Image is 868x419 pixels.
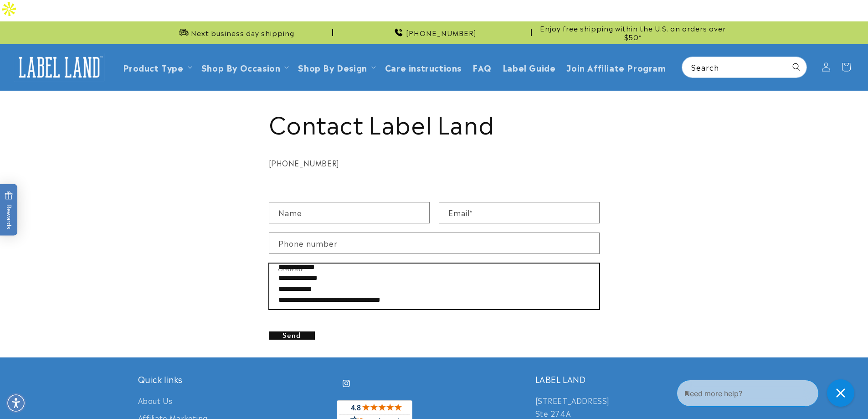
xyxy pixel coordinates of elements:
[138,374,333,384] h2: Quick links
[385,62,462,72] span: Care instructions
[269,107,600,138] h1: Contact Label Land
[138,394,173,409] a: About Us
[191,28,294,37] span: Next business day shipping
[406,28,477,37] span: [PHONE_NUMBER]
[10,50,108,85] a: Label Land
[380,57,467,78] a: Care instructions
[786,57,806,77] button: Search
[535,21,730,44] div: Announcement
[298,61,367,73] a: Shop By Design
[14,53,105,81] img: Label Land
[535,24,730,41] span: Enjoy free shipping within the U.S. on orders over $50*
[535,374,730,384] h2: LABEL LAND
[269,156,600,170] div: [PHONE_NUMBER]
[118,57,196,78] summary: Product Type
[123,61,184,73] a: Product Type
[5,191,13,229] span: Rewards
[337,21,532,44] div: Announcement
[503,62,556,72] span: Label Guide
[566,62,666,72] span: Join Affiliate Program
[497,57,561,78] a: Label Guide
[561,57,671,78] a: Join Affiliate Program
[473,62,492,72] span: FAQ
[196,57,293,78] summary: Shop By Occasion
[467,57,497,78] a: FAQ
[138,21,333,44] div: Announcement
[269,331,315,340] button: Send
[6,393,26,413] div: Accessibility Menu
[293,57,379,78] summary: Shop By Design
[201,62,281,72] span: Shop By Occasion
[677,376,859,410] iframe: Gorgias Floating Chat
